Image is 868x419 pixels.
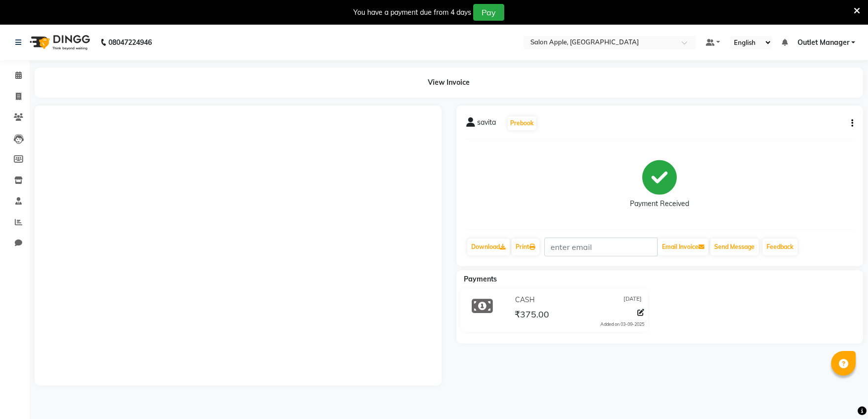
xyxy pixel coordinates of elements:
button: Prebook [508,116,536,130]
a: Print [512,239,539,255]
input: enter email [544,238,658,256]
span: CASH [515,295,535,305]
a: Feedback [763,239,798,255]
span: Outlet Manager [798,37,849,48]
b: 08047224946 [108,29,152,56]
a: Download [467,239,510,255]
div: Added on 03-09-2025 [600,321,644,328]
img: logo [25,29,93,56]
iframe: chat widget [827,380,858,409]
button: Pay [473,4,504,21]
span: ₹375.00 [515,309,549,322]
div: Payment Received [630,199,689,209]
span: [DATE] [624,295,642,305]
button: Email Invoice [658,239,708,255]
span: Payments [464,275,497,283]
span: savita [477,117,496,131]
div: You have a payment due from 4 days [353,7,471,18]
button: Send Message [710,239,759,255]
div: View Invoice [35,68,863,98]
